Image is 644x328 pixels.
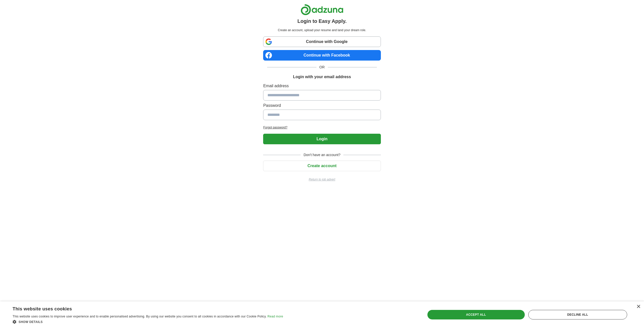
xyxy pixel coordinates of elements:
[19,320,43,324] span: Show details
[263,177,381,182] a: Return to job advert
[263,103,381,109] label: Password
[263,83,381,89] label: Email address
[301,152,344,158] span: Don't have an account?
[13,315,267,318] span: This website uses cookies to improve user experience and to enable personalised advertising. By u...
[267,315,283,318] a: Read more, opens a new window
[427,310,525,319] div: Accept all
[528,310,627,319] div: Decline all
[13,319,283,324] div: Show details
[636,305,640,309] div: Close
[263,125,381,130] a: Forgot password?
[316,65,328,70] span: OR
[263,134,381,144] button: Login
[301,4,343,15] img: Adzuna logo
[263,164,381,168] a: Create account
[13,304,270,312] div: This website uses cookies
[293,74,351,80] h1: Login with your email address
[263,36,381,47] a: Continue with Google
[263,50,381,61] a: Continue with Facebook
[297,17,347,25] h1: Login to Easy Apply.
[264,28,380,32] p: Create an account, upload your resume and land your dream role.
[263,161,381,171] button: Create account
